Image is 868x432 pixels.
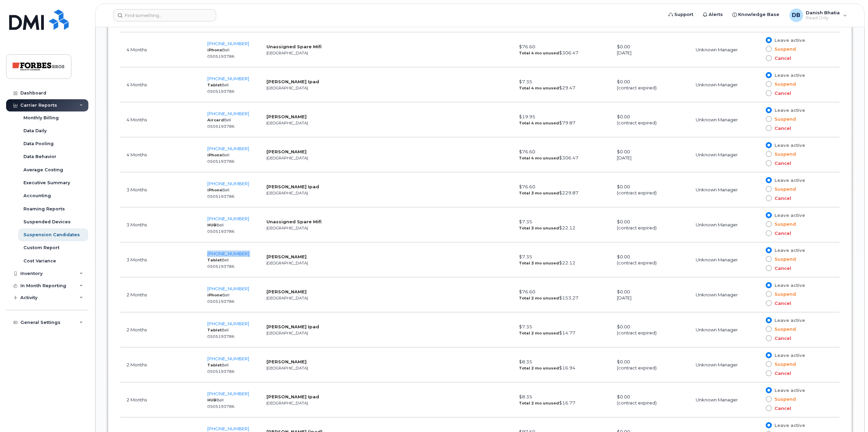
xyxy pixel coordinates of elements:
[207,363,222,367] strong: Tablet
[513,67,611,102] td: $7.35 $29.47
[772,81,796,87] span: Suspend
[207,216,249,221] a: [PHONE_NUMBER]
[772,370,791,377] span: Cancel
[772,55,791,62] span: Cancel
[120,277,201,312] td: 2 Months
[266,156,308,160] small: [GEOGRAPHIC_DATA]
[611,382,690,417] td: $0.00
[207,223,235,234] small: Bell 0505193786
[690,347,760,382] td: Unknown Manager
[772,326,796,332] span: Suspend
[772,291,796,297] span: Suspend
[266,191,308,195] small: [GEOGRAPHIC_DATA]
[519,191,559,195] strong: Total 3 mo unused
[266,121,308,125] small: [GEOGRAPHIC_DATA]
[611,32,690,67] td: $0.00
[674,11,693,18] span: Support
[772,247,805,254] span: Leave active
[617,330,657,335] span: (contract expired)
[772,405,791,412] span: Cancel
[772,186,796,192] span: Suspend
[772,212,805,219] span: Leave active
[207,76,249,81] a: [PHONE_NUMBER]
[207,328,235,339] small: Bell 0505193786
[611,172,690,207] td: $0.00
[690,312,760,347] td: Unknown Manager
[772,151,796,157] span: Suspend
[806,15,840,21] span: Read Only
[690,32,760,67] td: Unknown Manager
[617,190,657,195] span: (contract expired)
[772,317,805,324] span: Leave active
[207,111,249,116] span: [PHONE_NUMBER]
[617,400,657,405] span: (contract expired)
[266,114,307,119] strong: [PERSON_NAME]
[266,79,319,84] strong: [PERSON_NAME] Ipad
[207,293,222,297] strong: iPhone
[513,312,611,347] td: $7.35 $14.77
[664,8,698,21] a: Support
[207,286,249,291] span: [PHONE_NUMBER]
[772,72,805,79] span: Leave active
[519,401,559,405] strong: Total 2 mo unused
[120,312,201,347] td: 2 Months
[690,277,760,312] td: Unknown Manager
[772,37,805,44] span: Leave active
[772,125,791,132] span: Cancel
[519,366,559,370] strong: Total 2 mo unused
[772,396,796,402] span: Suspend
[617,120,657,125] span: (contract expired)
[611,277,690,312] td: $0.00
[207,83,235,94] small: Bell 0505193786
[120,137,201,172] td: 4 Months
[772,90,791,97] span: Cancel
[266,226,308,230] small: [GEOGRAPHIC_DATA]
[266,149,307,154] strong: [PERSON_NAME]
[772,422,805,429] span: Leave active
[519,156,559,160] strong: Total 4 mo unused
[120,242,201,277] td: 3 Months
[611,102,690,137] td: $0.00
[207,398,235,409] small: Bell 0505193786
[207,41,249,46] span: [PHONE_NUMBER]
[772,352,805,359] span: Leave active
[617,225,657,230] span: (contract expired)
[207,258,222,262] strong: Tablet
[617,295,683,301] div: [DATE]
[207,48,235,59] small: Bell 0505193786
[266,331,308,335] small: [GEOGRAPHIC_DATA]
[513,172,611,207] td: $76.60 $229.87
[207,83,222,87] strong: Tablet
[513,382,611,417] td: $8.35 $16.77
[785,8,852,22] div: Danish Bhatia
[772,300,791,307] span: Cancel
[772,160,791,167] span: Cancel
[207,118,224,122] strong: Aircard
[519,331,559,335] strong: Total 2 mo unused
[690,382,760,417] td: Unknown Manager
[611,67,690,102] td: $0.00
[207,426,249,431] a: [PHONE_NUMBER]
[207,391,249,396] a: [PHONE_NUMBER]
[690,102,760,137] td: Unknown Manager
[207,146,249,151] span: [PHONE_NUMBER]
[738,11,779,18] span: Knowledge Base
[792,11,800,19] span: DB
[690,67,760,102] td: Unknown Manager
[266,359,307,364] strong: [PERSON_NAME]
[513,207,611,242] td: $7.35 $22.12
[698,8,728,21] a: Alerts
[207,118,235,129] small: Bell 0505193786
[266,219,322,224] strong: Unassigned Spare Mifi
[519,261,559,265] strong: Total 3 mo unused
[207,251,249,256] span: [PHONE_NUMBER]
[207,356,249,361] a: [PHONE_NUMBER]
[266,44,322,49] strong: Unassigned Spare Mifi
[120,347,201,382] td: 2 Months
[207,48,222,52] strong: iPhone
[266,254,307,259] strong: [PERSON_NAME]
[266,86,308,90] small: [GEOGRAPHIC_DATA]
